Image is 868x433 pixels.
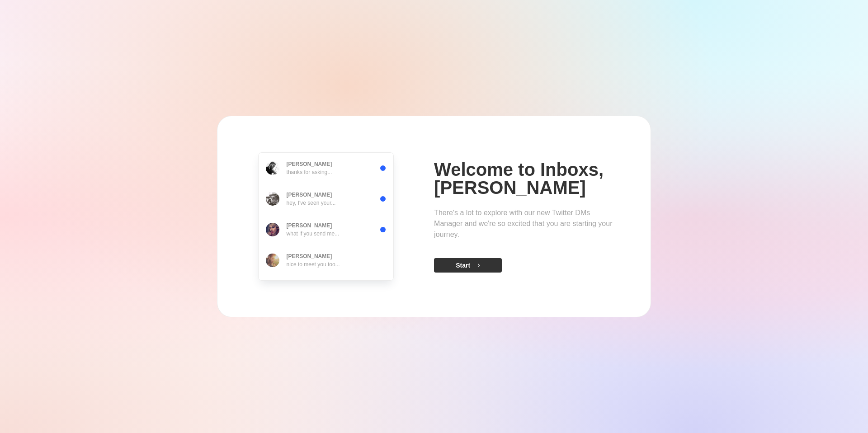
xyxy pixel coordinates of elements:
img: 300 [266,161,279,175]
img: 300 [266,192,279,206]
img: 300 [266,254,279,267]
p: [PERSON_NAME] [287,221,332,230]
p: hey, I've seen your... [287,199,336,207]
img: 300 [266,223,279,236]
p: nice to meet you too... [287,260,340,268]
p: [PERSON_NAME] [287,252,332,260]
p: Welcome to Inboxs, [PERSON_NAME] [434,160,614,197]
p: [PERSON_NAME] [287,160,332,168]
p: what if you send me... [287,230,340,238]
p: [PERSON_NAME] [287,191,332,199]
button: Start [434,258,502,273]
p: There's a lot to explore with our new Twitter DMs Manager and we're so excited that you are start... [434,207,614,240]
p: thanks for asking... [287,168,332,176]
